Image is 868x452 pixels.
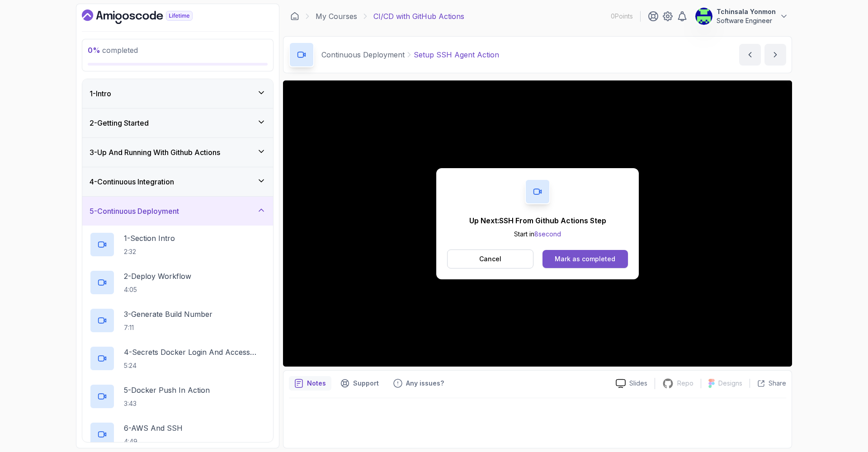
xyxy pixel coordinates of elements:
[406,379,444,388] p: Any issues?
[90,147,220,158] h3: 3 - Up And Running With Github Actions
[718,379,742,388] p: Designs
[124,347,266,358] p: 4 - Secrets Docker Login And Access Token
[335,376,384,391] button: Support button
[739,44,761,66] button: previous content
[289,376,331,391] button: notes button
[82,108,273,137] button: 2-Getting Started
[90,206,179,217] h3: 5 - Continuous Deployment
[88,46,138,55] span: completed
[717,16,776,25] p: Software Engineer
[90,118,149,128] h3: 2 - Getting Started
[611,12,633,21] p: 0 Points
[388,376,449,391] button: Feedback button
[90,384,266,409] button: 5-Docker Push In Action3:43
[124,385,210,395] p: 5 - Docker Push In Action
[307,379,326,388] p: Notes
[555,254,615,264] div: Mark as completed
[90,346,266,371] button: 4-Secrets Docker Login And Access Token5:24
[469,215,606,226] p: Up Next: SSH From Github Actions Step
[124,285,191,294] p: 4:05
[90,422,266,447] button: 6-AWS And SSH4:49
[90,176,174,187] h3: 4 - Continuous Integration
[90,232,266,257] button: 1-Section Intro2:32
[124,247,175,256] p: 2:32
[534,230,561,238] span: 8 second
[82,9,213,24] a: Dashboard
[124,437,183,446] p: 4:49
[124,233,175,244] p: 1 - Section Intro
[769,379,786,388] p: Share
[609,379,655,388] a: Slides
[695,7,788,25] button: user profile imageTchinsala YonmonSoftware Engineer
[414,49,499,60] p: Setup SSH Agent Action
[677,379,693,388] p: Repo
[88,46,100,55] span: 0 %
[124,271,191,282] p: 2 - Deploy Workflow
[542,250,628,268] button: Mark as completed
[447,250,533,268] button: Cancel
[717,7,776,16] p: Tchinsala Yonmon
[353,379,379,388] p: Support
[373,11,464,22] p: CI/CD with GitHub Actions
[82,197,273,226] button: 5-Continuous Deployment
[90,308,266,333] button: 3-Generate Build Number7:11
[82,138,273,167] button: 3-Up And Running With Github Actions
[469,230,606,239] p: Start in
[90,88,111,99] h3: 1 - Intro
[90,270,266,295] button: 2-Deploy Workflow4:05
[124,423,183,433] p: 6 - AWS And SSH
[124,309,212,320] p: 3 - Generate Build Number
[750,379,786,388] button: Share
[479,254,501,264] p: Cancel
[321,49,405,60] p: Continuous Deployment
[290,12,299,21] a: Dashboard
[283,80,792,367] iframe: 7 - Setup SSH Agent
[764,44,786,66] button: next content
[695,8,712,25] img: user profile image
[124,399,210,408] p: 3:43
[629,379,647,388] p: Slides
[316,11,357,22] a: My Courses
[82,79,273,108] button: 1-Intro
[82,167,273,196] button: 4-Continuous Integration
[124,323,212,332] p: 7:11
[124,361,266,370] p: 5:24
